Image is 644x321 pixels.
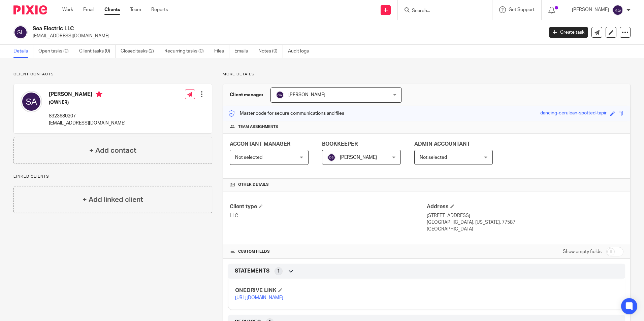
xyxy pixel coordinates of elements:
h4: + Add contact [89,145,136,156]
span: Get Support [509,7,535,12]
img: svg%3E [13,25,28,39]
h2: Sea Electric LLC [33,25,438,32]
h5: (OWNER) [49,99,126,106]
p: [EMAIL_ADDRESS][DOMAIN_NAME] [49,120,126,127]
span: Team assignments [238,124,278,130]
i: Primary [96,91,102,98]
span: Not selected [420,155,447,160]
a: Client tasks (0) [79,45,116,58]
h4: CUSTOM FIELDS [230,249,426,254]
input: Search [411,8,472,14]
a: Details [13,45,33,58]
p: [STREET_ADDRESS] [427,212,623,219]
a: Closed tasks (2) [121,45,159,58]
a: Create task [549,27,588,38]
a: Team [130,6,141,13]
p: Client contacts [13,72,212,77]
a: Work [62,6,73,13]
p: [GEOGRAPHIC_DATA], [US_STATE], 77587 [427,219,623,226]
a: Notes (0) [258,45,283,58]
p: Master code for secure communications and files [228,110,344,117]
span: BOOKKEEPER [322,141,358,147]
span: ACCONTANT MANAGER [230,141,290,147]
span: STATEMENTS [235,267,269,275]
h4: Address [427,203,623,210]
h4: ONEDRIVE LINK [235,287,426,294]
p: 8323680207 [49,113,126,119]
a: [URL][DOMAIN_NAME] [235,295,283,300]
p: Linked clients [13,174,212,179]
span: Not selected [235,155,262,160]
p: [EMAIL_ADDRESS][DOMAIN_NAME] [33,33,539,39]
h4: [PERSON_NAME] [49,91,126,99]
a: Open tasks (0) [38,45,74,58]
span: 1 [277,268,280,275]
h3: Client manager [230,92,264,98]
div: dancing-cerulean-spotted-tapir [540,110,607,117]
a: Recurring tasks (0) [164,45,209,58]
label: Show empty fields [563,248,602,255]
span: Other details [238,182,269,187]
p: [GEOGRAPHIC_DATA] [427,226,623,233]
a: Reports [151,6,168,13]
a: Email [83,6,94,13]
span: [PERSON_NAME] [288,93,325,97]
p: LLC [230,212,426,219]
a: Audit logs [288,45,314,58]
a: Clients [104,6,120,13]
p: [PERSON_NAME] [572,6,609,13]
img: svg%3E [612,5,623,15]
img: svg%3E [327,153,335,162]
span: ADMIN ACCOUNTANT [414,141,470,147]
a: Files [214,45,229,58]
h4: Client type [230,203,426,210]
img: svg%3E [276,91,284,99]
p: More details [223,72,631,77]
img: svg%3E [21,91,42,112]
h4: + Add linked client [83,194,143,205]
img: Pixie [13,5,47,14]
span: [PERSON_NAME] [340,155,377,160]
a: Emails [234,45,253,58]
